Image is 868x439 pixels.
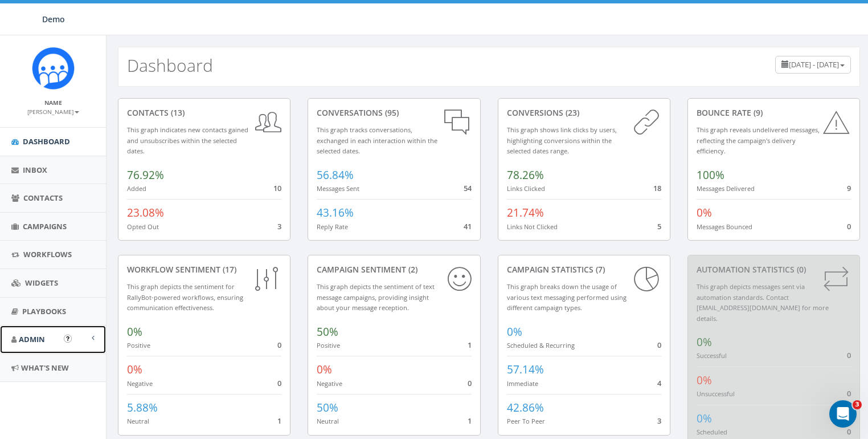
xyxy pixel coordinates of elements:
small: Negative [127,379,153,388]
span: 41 [464,221,472,231]
span: 43.16% [317,205,354,220]
small: [PERSON_NAME] [27,108,79,116]
span: 0 [847,426,851,437]
small: Positive [127,341,150,349]
span: What's New [21,363,69,373]
span: 4 [657,378,661,388]
h2: Dashboard [127,56,213,75]
span: Demo [42,14,65,25]
span: 18 [653,183,661,193]
small: Name [44,99,62,107]
span: Workflows [23,249,72,259]
div: Bounce Rate [697,107,851,119]
span: (9) [751,107,763,118]
span: Playbooks [22,306,66,316]
span: 0% [697,335,712,349]
span: Dashboard [23,136,70,147]
span: 1 [277,416,281,426]
span: 0 [657,340,661,350]
span: Admin [19,334,45,344]
span: 1 [468,416,472,426]
span: 23.08% [127,205,164,220]
span: 0% [507,324,522,339]
span: Contacts [23,193,63,203]
small: This graph tracks conversations, exchanged in each interaction within the selected dates. [317,125,437,155]
small: Successful [697,351,727,360]
small: Scheduled [697,428,727,436]
span: (23) [563,107,579,118]
span: 0 [847,350,851,360]
span: 0% [697,205,712,220]
span: 3 [853,400,862,409]
span: (7) [593,264,605,275]
small: Unsuccessful [697,389,735,398]
small: Peer To Peer [507,417,545,425]
span: 21.74% [507,205,544,220]
span: 3 [657,416,661,426]
span: (2) [406,264,417,275]
small: Links Clicked [507,184,545,193]
button: Open In-App Guide [64,335,72,343]
span: (95) [383,107,399,118]
span: Campaigns [23,221,67,231]
span: 54 [464,183,472,193]
span: Inbox [23,165,47,175]
div: Automation Statistics [697,264,851,275]
span: 76.92% [127,168,164,182]
span: 3 [277,221,281,231]
span: 0% [127,324,142,339]
img: Icon_1.png [32,47,75,90]
span: 9 [847,183,851,193]
span: 42.86% [507,400,544,415]
span: [DATE] - [DATE] [789,59,839,70]
span: (17) [220,264,236,275]
small: This graph depicts messages sent via automation standards. Contact [EMAIL_ADDRESS][DOMAIN_NAME] f... [697,282,829,323]
span: (13) [169,107,185,118]
span: (0) [795,264,806,275]
span: 0% [127,362,142,377]
small: This graph depicts the sentiment of text message campaigns, providing insight about your message ... [317,282,435,312]
small: Neutral [317,417,339,425]
span: 0% [697,373,712,388]
small: Messages Bounced [697,222,752,231]
small: Messages Delivered [697,184,755,193]
span: 0 [277,378,281,388]
small: This graph shows link clicks by users, highlighting conversions within the selected dates range. [507,125,617,155]
span: 1 [468,340,472,350]
small: Neutral [127,417,149,425]
a: [PERSON_NAME] [27,106,79,116]
iframe: Intercom live chat [829,400,857,428]
span: 50% [317,324,338,339]
div: Campaign Sentiment [317,264,471,275]
div: conversations [317,107,471,119]
span: 5 [657,221,661,231]
span: 50% [317,400,338,415]
span: 100% [697,168,724,182]
span: 0% [697,411,712,426]
small: This graph depicts the sentiment for RallyBot-powered workflows, ensuring communication effective... [127,282,243,312]
small: Positive [317,341,340,349]
small: Added [127,184,146,193]
small: Opted Out [127,222,159,231]
div: conversions [507,107,661,119]
span: 0 [277,340,281,350]
small: Links Not Clicked [507,222,558,231]
span: 78.26% [507,168,544,182]
span: 0 [847,221,851,231]
span: 0% [317,362,332,377]
small: Negative [317,379,342,388]
span: 5.88% [127,400,158,415]
small: This graph indicates new contacts gained and unsubscribes within the selected dates. [127,125,248,155]
span: 0 [468,378,472,388]
small: Immediate [507,379,538,388]
div: contacts [127,107,281,119]
span: 10 [273,183,281,193]
small: Scheduled & Recurring [507,341,575,349]
span: 0 [847,388,851,399]
span: Widgets [25,278,58,288]
span: 57.14% [507,362,544,377]
small: Messages Sent [317,184,359,193]
small: Reply Rate [317,222,348,231]
small: This graph breaks down the usage of various text messaging performed using different campaign types. [507,282,627,312]
small: This graph reveals undelivered messages, reflecting the campaign's delivery efficiency. [697,125,820,155]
